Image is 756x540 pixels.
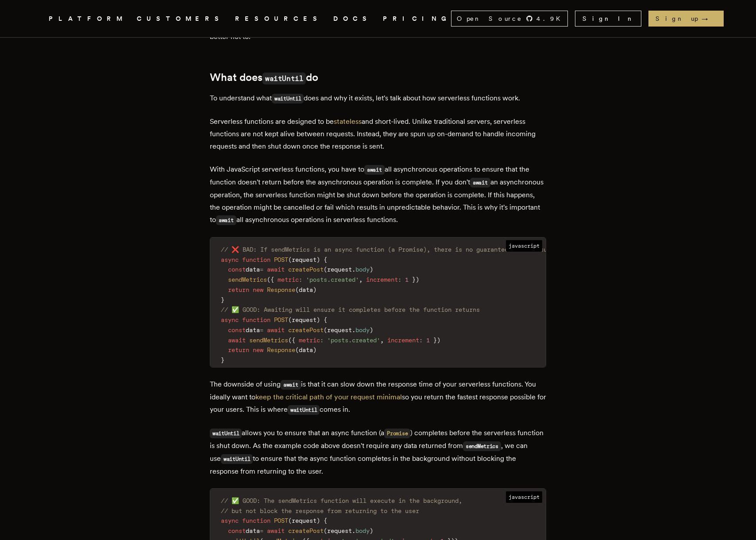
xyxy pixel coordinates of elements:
[260,266,263,273] span: =
[288,337,292,344] span: (
[470,178,490,188] code: await
[253,286,263,293] span: new
[221,507,419,514] span: // but not block the response from returning to the user
[228,286,249,293] span: return
[398,276,401,283] span: :
[288,266,324,273] span: createPost
[267,326,285,333] span: await
[260,527,263,534] span: =
[299,276,302,283] span: :
[324,326,327,333] span: (
[292,517,316,524] span: request
[457,14,522,23] span: Open Source
[355,527,370,534] span: body
[228,346,249,353] span: return
[262,73,306,84] code: waitUntil
[288,326,324,333] span: createPost
[295,286,299,293] span: (
[221,356,224,364] span: }
[221,316,239,323] span: async
[536,14,566,23] span: 4.9 K
[370,266,373,273] span: )
[228,276,267,283] span: sendMetrics
[320,337,324,344] span: :
[419,337,423,344] span: :
[281,380,301,390] code: await
[324,256,327,263] span: {
[316,256,320,263] span: )
[324,517,327,524] span: {
[288,316,292,323] span: (
[416,276,419,283] span: )
[210,115,546,153] p: Serverless functions are designed to be and short-lived. Unlike traditional servers, serverless f...
[506,491,542,503] span: javascript
[253,346,263,353] span: new
[313,346,316,353] span: )
[364,165,385,175] code: await
[274,316,288,323] span: POST
[288,405,320,415] code: waitUntil
[387,337,419,344] span: increment
[412,276,416,283] span: }
[221,256,239,263] span: async
[355,266,370,273] span: body
[246,326,260,333] span: data
[327,266,352,273] span: request
[313,286,316,293] span: )
[221,454,253,464] code: waitUntil
[288,527,324,534] span: createPost
[255,393,402,401] a: keep the critical path of your request minimal
[352,527,355,534] span: .
[210,92,546,105] p: To understand what does and why it exists, let's talk about how serverless functions work.
[433,337,437,344] span: }
[270,276,274,283] span: {
[334,117,362,126] a: stateless
[242,316,270,323] span: function
[292,256,316,263] span: request
[267,266,285,273] span: await
[299,286,313,293] span: data
[210,427,546,478] p: allows you to ensure that an async function (a ) completes before the serverless function is shut...
[221,306,480,313] span: // ✅ GOOD: Awaiting will ensure it completes before the function returns
[324,316,327,323] span: {
[228,337,246,344] span: await
[370,527,373,534] span: )
[648,11,724,27] a: Sign up
[260,326,263,333] span: =
[278,276,299,283] span: metric
[426,337,430,344] span: 1
[359,276,363,283] span: ,
[702,14,717,23] span: →
[299,346,313,353] span: data
[246,527,260,534] span: data
[380,337,384,344] span: ,
[324,266,327,273] span: (
[228,266,246,273] span: const
[437,337,440,344] span: )
[235,13,323,24] button: RESOURCES
[242,517,270,524] span: function
[295,346,299,353] span: (
[384,429,410,437] a: Promise
[352,266,355,273] span: .
[274,256,288,263] span: POST
[327,326,352,333] span: request
[288,517,292,524] span: (
[242,256,270,263] span: function
[221,246,565,253] span: // ❌ BAD: If sendMetrics is an async function (a Promise), there is no guarantee it will succeed
[221,517,239,524] span: async
[384,429,410,438] code: Promise
[228,527,246,534] span: const
[274,517,288,524] span: POST
[249,337,288,344] span: sendMetrics
[49,13,126,24] span: PLATFORM
[288,256,292,263] span: (
[210,378,546,416] p: The downside of using is that it can slow down the response time of your serverless functions. Yo...
[370,326,373,333] span: )
[137,13,224,24] a: CUSTOMERS
[267,346,295,353] span: Response
[267,276,270,283] span: (
[210,163,546,226] p: With JavaScript serverless functions, you have to all asynchronous operations to ensure that the ...
[327,337,380,344] span: 'posts.created'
